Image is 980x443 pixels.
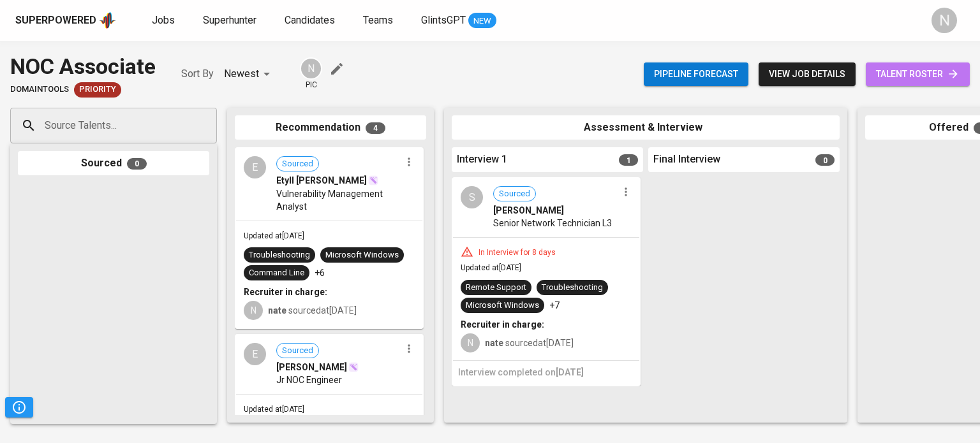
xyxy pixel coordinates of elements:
[15,13,96,28] div: Superpowered
[452,177,641,386] div: SSourced[PERSON_NAME]Senior Network Technician L3In Interview for 8 daysUpdated at[DATE]Remote Su...
[10,51,156,82] div: NOC Associate
[276,361,347,374] span: [PERSON_NAME]
[276,174,367,187] span: Etyll [PERSON_NAME]
[235,115,426,140] div: Recommendation
[549,299,560,312] p: +7
[203,14,256,26] span: Superhunter
[325,249,399,261] div: Microsoft Windows
[348,362,359,372] img: magic_wand.svg
[494,188,535,200] span: Sourced
[244,343,266,365] div: E
[244,405,304,414] span: Updated at [DATE]
[127,158,147,170] span: 0
[210,124,212,127] button: Open
[268,305,286,316] b: nate
[452,115,840,140] div: Assessment & Interview
[244,156,266,178] div: E
[244,231,304,240] span: Updated at [DATE]
[468,15,496,27] span: NEW
[466,282,526,294] div: Remote Support
[276,187,401,213] span: Vulnerability Management Analyst
[74,82,121,98] div: New Job received from Demand Team, Client Priority
[461,319,544,330] b: Recruiter in charge:
[421,14,466,26] span: GlintsGPT
[203,13,259,29] a: Superhunter
[5,397,33,418] button: Pipeline Triggers
[277,158,318,170] span: Sourced
[363,14,393,26] span: Teams
[368,175,378,185] img: magic_wand.svg
[152,13,177,29] a: Jobs
[461,263,521,272] span: Updated at [DATE]
[876,66,960,82] span: talent roster
[249,267,304,279] div: Command Line
[542,282,603,294] div: Troubleshooting
[276,374,342,386] span: Jr NOC Engineer
[224,62,274,86] div: Newest
[152,14,175,26] span: Jobs
[493,204,564,217] span: [PERSON_NAME]
[285,14,335,26] span: Candidates
[485,338,574,348] span: sourced at [DATE]
[457,152,507,167] span: Interview 1
[224,66,259,82] p: Newest
[363,13,396,29] a: Teams
[18,151,209,176] div: Sourced
[654,66,738,82] span: Pipeline forecast
[244,287,327,297] b: Recruiter in charge:
[421,13,496,29] a: GlintsGPT NEW
[300,57,322,91] div: pic
[866,62,970,86] a: talent roster
[653,152,720,167] span: Final Interview
[619,154,638,166] span: 1
[244,301,263,320] div: N
[556,367,584,377] span: [DATE]
[268,305,357,316] span: sourced at [DATE]
[815,154,835,166] span: 0
[277,345,318,357] span: Sourced
[181,66,214,82] p: Sort By
[15,11,116,30] a: Superpoweredapp logo
[99,11,116,30] img: app logo
[285,13,338,29] a: Candidates
[932,8,957,33] div: N
[74,84,121,96] span: Priority
[300,57,322,80] div: N
[466,300,539,312] div: Microsoft Windows
[759,62,856,86] button: view job details
[458,366,634,380] h6: Interview completed on
[366,122,385,134] span: 4
[473,247,561,258] div: In Interview for 8 days
[461,333,480,352] div: N
[485,338,503,348] b: nate
[644,62,748,86] button: Pipeline forecast
[249,249,310,261] div: Troubleshooting
[461,186,483,208] div: S
[315,266,325,279] p: +6
[493,217,612,229] span: Senior Network Technician L3
[769,66,845,82] span: view job details
[10,84,69,96] span: DomainTools
[235,147,424,329] div: ESourcedEtyll [PERSON_NAME]Vulnerability Management AnalystUpdated at[DATE]TroubleshootingMicroso...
